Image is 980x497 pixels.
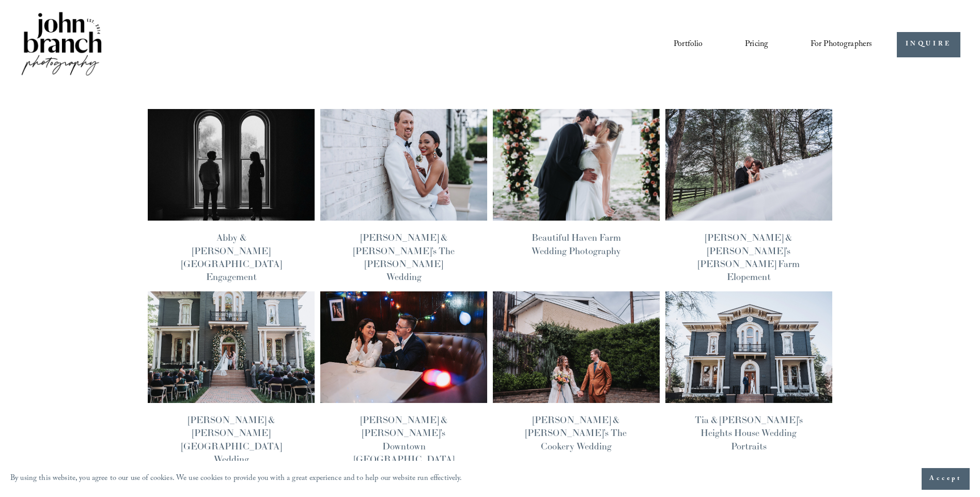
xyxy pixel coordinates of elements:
a: folder dropdown [811,36,873,53]
img: Jacqueline &amp; Timo’s The Cookery Wedding [492,291,660,403]
img: Chantel &amp; James’ Heights House Hotel Wedding [147,291,316,403]
img: Abby &amp; Reed’s Heights House Hotel Engagement [147,108,316,221]
img: Beautiful Haven Farm Wedding Photography [492,108,660,221]
a: Tia & [PERSON_NAME]’s Heights House Wedding Portraits [695,414,803,452]
img: Tia &amp; Obinna’s Heights House Wedding Portraits [664,291,833,403]
span: For Photographers [811,37,873,53]
img: Stephania &amp; Mark’s Gentry Farm Elopement [664,108,833,221]
img: John Branch IV Photography [20,10,103,80]
span: Accept [929,474,962,484]
a: [PERSON_NAME] & [PERSON_NAME]’s Downtown [GEOGRAPHIC_DATA] Engagement [354,414,454,478]
img: Bella &amp; Mike’s The Maxwell Raleigh Wedding [320,108,488,221]
a: [PERSON_NAME] & [PERSON_NAME]’s The Cookery Wedding [525,414,627,452]
a: Portfolio [674,36,703,53]
p: By using this website, you agree to our use of cookies. We use cookies to provide you with a grea... [10,472,462,487]
a: [PERSON_NAME] & [PERSON_NAME]’s The [PERSON_NAME] Wedding [353,231,455,283]
img: Lorena &amp; Tom’s Downtown Durham Engagement [320,291,488,403]
a: Beautiful Haven Farm Wedding Photography [532,231,621,256]
a: Pricing [745,36,768,53]
a: [PERSON_NAME] & [PERSON_NAME][GEOGRAPHIC_DATA] Wedding [181,414,282,465]
a: Abby & [PERSON_NAME][GEOGRAPHIC_DATA] Engagement [181,231,282,283]
a: [PERSON_NAME] & [PERSON_NAME]’s [PERSON_NAME] Farm Elopement [698,231,800,283]
button: Accept [922,468,970,490]
a: INQUIRE [897,32,960,57]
